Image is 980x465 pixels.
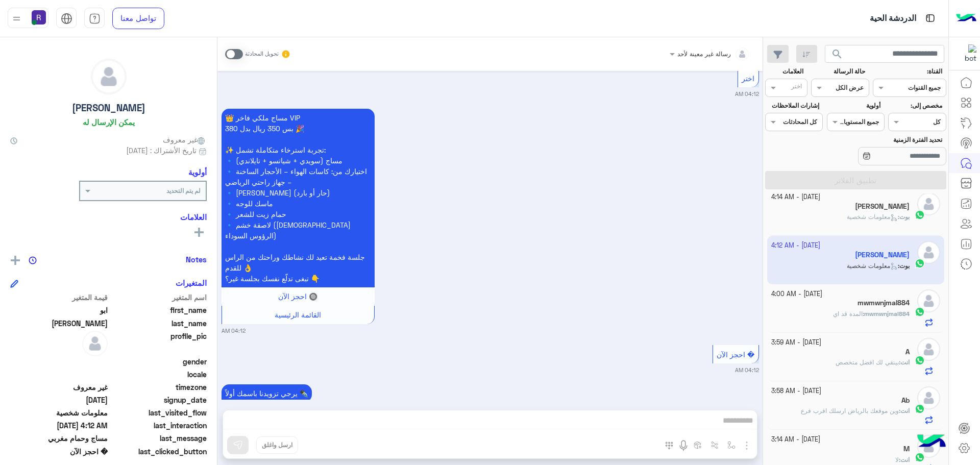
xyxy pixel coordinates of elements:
[958,44,976,63] img: 322853014244696
[890,101,942,110] label: مخصص إلى:
[61,13,72,25] img: tab
[831,48,843,60] span: search
[10,212,207,222] h6: العلامات
[917,386,940,409] img: defaultAdmin.png
[110,420,207,431] span: last_interaction
[10,382,108,393] span: غير معروف
[110,318,207,329] span: last_name
[917,289,940,312] img: defaultAdmin.png
[166,187,201,194] b: لم يتم التحديد
[110,433,207,444] span: last_message
[10,292,108,303] span: قيمة المتغير
[903,445,910,453] h5: M
[828,135,942,144] label: تحديد الفترة الزمنية
[82,331,108,356] img: defaultAdmin.png
[677,50,731,58] span: رسالة غير معينة لأحد
[163,134,207,145] span: غير معروف
[72,102,145,114] h5: [PERSON_NAME]
[176,278,207,287] h6: المتغيرات
[857,299,910,307] h5: mwmwnjmal884
[899,213,910,221] span: بوت
[771,386,821,396] small: [DATE] - 3:58 AM
[847,213,898,221] span: معلومات شخصية
[112,8,164,29] a: تواصل معنا
[917,338,940,361] img: defaultAdmin.png
[188,167,207,177] h6: أولوية
[245,50,279,58] small: تحويل المحادثة
[735,90,759,98] small: 04:12 AM
[10,305,108,315] span: ابو
[915,355,925,365] img: WhatsApp
[735,366,759,374] small: 04:12 AM
[771,435,820,445] small: [DATE] - 3:14 AM
[110,356,207,367] span: gender
[84,8,105,29] a: tab
[900,456,910,463] span: انت
[915,404,925,414] img: WhatsApp
[864,310,910,317] span: mwmwnjmal884
[10,420,108,431] span: 2025-10-04T01:12:36.782Z
[825,45,850,67] button: search
[10,318,108,329] span: صالح الشرفي
[83,117,135,127] h6: يمكن الإرسال له
[801,407,899,414] span: وين موقعك بالرياض ارسلك اقرب فرع
[836,358,899,366] span: بينقي لك افضل متخصص
[110,446,207,457] span: last_clicked_button
[898,213,910,221] b: :
[915,452,925,462] img: WhatsApp
[771,192,820,202] small: [DATE] - 4:14 AM
[874,67,943,76] label: القناة:
[915,307,925,317] img: WhatsApp
[256,436,298,454] button: ارسل واغلق
[110,395,207,405] span: signup_date
[895,456,899,463] span: لا
[766,67,803,76] label: العلامات
[110,331,207,354] span: profile_pic
[813,67,865,76] label: حالة الرسالة
[10,446,108,457] span: � احجز الآن
[10,356,108,367] span: null
[278,292,317,301] span: 🔘 احجز الآن
[870,12,916,26] p: الدردشة الحية
[771,289,822,299] small: [DATE] - 4:00 AM
[110,369,207,380] span: locale
[905,348,910,356] h5: A
[765,171,946,189] button: تطبيق الفلاتر
[10,12,23,25] img: profile
[110,292,207,303] span: اسم المتغير
[901,396,910,405] h5: Ab
[791,82,803,93] div: اختر
[900,407,910,414] span: انت
[32,10,46,25] img: userImage
[899,358,910,366] b: :
[771,338,821,348] small: [DATE] - 3:59 AM
[863,310,910,317] b: :
[110,305,207,315] span: first_name
[126,145,197,156] span: تاريخ الأشتراك : [DATE]
[833,310,863,317] span: المدة قد اي
[828,101,880,110] label: أولوية
[222,109,375,287] p: 4/10/2025, 4:12 AM
[742,74,754,83] span: اختر
[10,395,108,405] span: 2025-10-04T01:10:49.659Z
[10,407,108,418] span: معلومات شخصية
[11,256,20,265] img: add
[110,407,207,418] span: last_visited_flow
[900,358,910,366] span: انت
[917,192,940,215] img: defaultAdmin.png
[222,327,246,335] small: 04:12 AM
[110,382,207,393] span: timezone
[29,256,37,264] img: notes
[275,310,321,319] span: القائمة الرئيسية
[10,433,108,444] span: مساج وحمام مغربي
[914,424,949,460] img: hulul-logo.png
[899,407,910,414] b: :
[717,350,754,359] span: � احجز الآن
[10,369,108,380] span: null
[766,101,819,110] label: إشارات الملاحظات
[186,255,207,264] h6: Notes
[855,202,910,211] h5: Eng Mohamed
[924,12,937,25] img: tab
[222,384,312,402] p: 4/10/2025, 4:12 AM
[89,13,101,25] img: tab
